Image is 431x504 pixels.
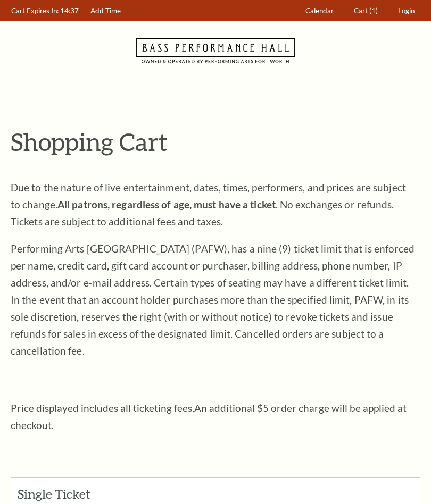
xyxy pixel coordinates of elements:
[11,240,415,359] p: Performing Arts [GEOGRAPHIC_DATA] (PAFW), has a nine (9) ticket limit that is enforced per name, ...
[301,1,339,21] a: Calendar
[369,6,378,15] span: (1)
[60,6,79,15] span: 14:37
[393,1,420,21] a: Login
[11,128,420,155] p: Shopping Cart
[398,6,415,15] span: Login
[349,1,383,21] a: Cart (1)
[305,6,334,15] span: Calendar
[11,400,415,434] p: Price displayed includes all ticketing fees.
[18,487,122,501] h2: Single Ticket
[11,6,59,15] span: Cart Expires In:
[354,6,368,15] span: Cart
[11,181,406,228] span: Due to the nature of live entertainment, dates, times, performers, and prices are subject to chan...
[86,1,126,21] a: Add Time
[57,198,276,211] strong: All patrons, regardless of age, must have a ticket
[11,402,407,431] span: An additional $5 order charge will be applied at checkout.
